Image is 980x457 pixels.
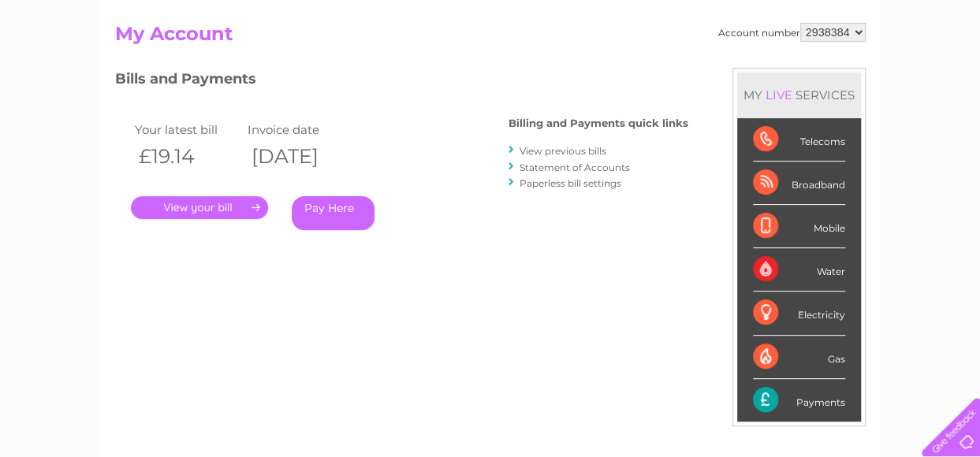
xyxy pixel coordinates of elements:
div: Account number [718,23,866,42]
a: Energy [742,67,777,79]
a: Water [702,67,732,79]
div: Clear Business is a trading name of Verastar Limited (registered in [GEOGRAPHIC_DATA] No. 3667643... [118,9,863,76]
a: Statement of Accounts [520,162,630,173]
a: Blog [843,67,866,79]
th: [DATE] [244,140,357,173]
h3: Bills and Payments [115,68,688,95]
div: Electricity [753,292,845,335]
th: £19.14 [131,140,244,173]
div: Payments [753,379,845,422]
div: Telecoms [753,118,845,162]
img: logo.png [35,41,115,89]
a: . [131,196,268,219]
td: Your latest bill [131,119,244,140]
h4: Billing and Payments quick links [509,117,688,129]
a: View previous bills [520,145,606,157]
td: Invoice date [244,119,357,140]
a: Telecoms [786,67,833,79]
a: Log out [928,67,965,79]
h2: My Account [115,23,866,53]
div: Gas [753,336,845,379]
a: 0333 014 3131 [683,8,792,28]
div: Water [753,248,845,292]
a: Pay Here [292,196,374,230]
div: Mobile [753,205,845,248]
a: Contact [875,67,914,79]
div: MY SERVICES [737,72,861,117]
div: Broadband [753,162,845,205]
a: Paperless bill settings [520,177,621,189]
div: LIVE [762,87,796,102]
